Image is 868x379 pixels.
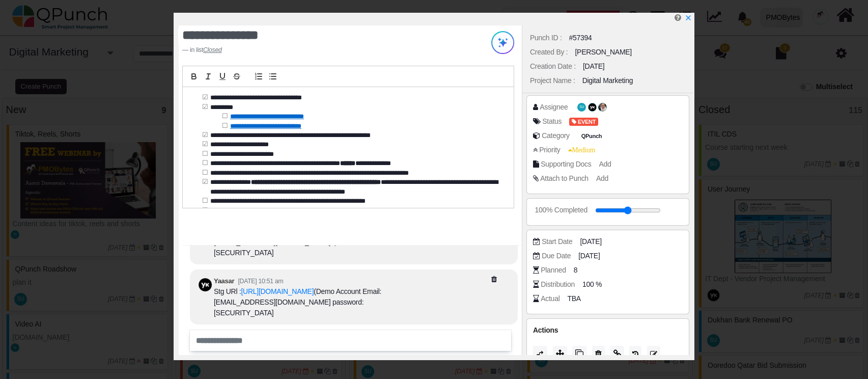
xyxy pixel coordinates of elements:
div: Planned [541,265,566,276]
div: Punch ID : [530,33,562,43]
img: avatar [598,103,607,112]
b: Yaasar [214,277,234,285]
span: <div><span class="badge badge-secondary" style="background-color: #F44E3B"> <i class="fa fa-tag p... [569,116,598,127]
button: Move [553,346,567,362]
div: Attach to Punch [540,173,589,184]
img: LaQAAAABJRU5ErkJggg== [536,350,545,359]
button: Copy [572,346,586,362]
i: Edit Punch [675,14,681,21]
span: Add [596,174,608,182]
img: avatar [588,103,597,112]
button: Duration should be greater than 1 day to split [533,346,547,362]
span: EVENT [569,118,598,126]
span: SU [579,105,584,109]
svg: x [685,14,692,21]
span: TBA [567,293,580,304]
footer: in list [182,45,456,55]
div: Stg URl : (Demo Account Email: [EMAIL_ADDRESS][DOMAIN_NAME] password: [SECURITY_DATA] [214,286,392,318]
img: Try writing with AI [491,31,514,54]
span: Medium [568,146,596,153]
div: Created By : [530,47,568,58]
button: History [629,346,641,362]
span: Tousiq [598,103,607,112]
div: Distribution [541,279,575,290]
div: Supporting Docs [541,159,591,170]
a: [URL][DOMAIN_NAME] [241,287,314,295]
div: #57394 [569,33,592,43]
button: Copy Link [610,346,624,362]
div: Start Date [542,236,572,247]
span: [DATE] [578,251,600,261]
button: Edit [647,346,660,362]
u: Closed [203,46,221,53]
cite: Source Title [203,46,221,53]
div: [PERSON_NAME] [575,47,632,58]
div: Priority [539,145,560,155]
div: Status [542,116,562,127]
span: QPunch [579,132,604,141]
div: Digital Marketing [582,75,633,86]
span: 8 [574,265,578,276]
div: Due Date [542,251,571,261]
div: [DATE] [583,61,604,72]
div: Project Name : [530,75,575,86]
span: [DATE] [580,236,601,247]
div: Actual [541,293,559,304]
span: Add [599,160,611,168]
div: Assignee [540,102,568,113]
small: [DATE] 10:51 am [238,278,284,285]
a: x [685,14,692,22]
span: 100 % [582,279,602,290]
span: Yaasar [588,103,597,112]
div: Category [542,130,570,141]
button: Delete [592,346,605,362]
div: Creation Date : [530,61,576,72]
span: Safi Ullah [577,103,586,112]
span: Actions [533,326,558,334]
div: 100% Completed [535,205,587,215]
